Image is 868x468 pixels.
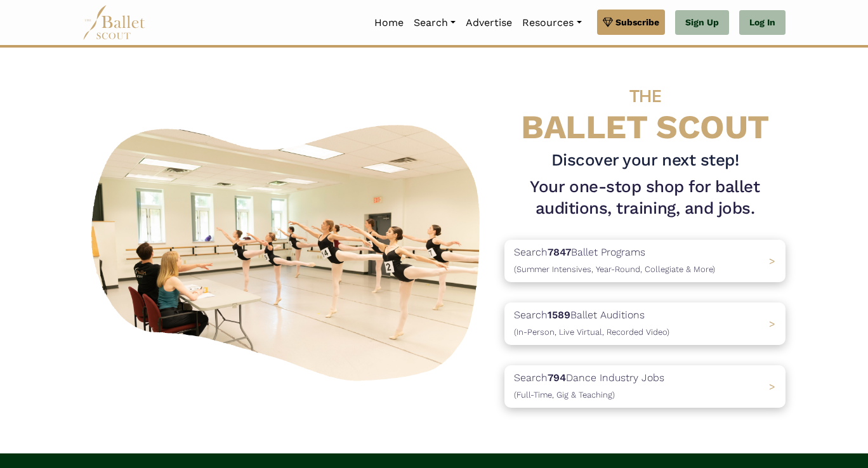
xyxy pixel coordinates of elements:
a: Resources [517,10,586,36]
span: THE [629,86,661,107]
b: 7847 [548,246,571,258]
h3: Discover your next step! [504,150,786,171]
p: Search Dance Industry Jobs [514,370,664,402]
p: Search Ballet Programs [514,244,715,276]
span: Subscribe [615,15,659,29]
span: > [769,255,775,267]
h1: Your one-stop shop for ballet auditions, training, and jobs. [504,176,786,219]
a: Search1589Ballet Auditions(In-Person, Live Virtual, Recorded Video) > [504,302,786,345]
span: (Summer Intensives, Year-Round, Collegiate & More) [514,264,715,274]
span: > [769,318,775,330]
img: gem.svg [603,15,613,29]
a: Search794Dance Industry Jobs(Full-Time, Gig & Teaching) > [504,365,786,408]
p: Search Ballet Auditions [514,307,669,339]
b: 794 [548,372,566,384]
b: 1589 [548,309,570,321]
span: > [769,380,775,393]
a: Log In [739,10,786,36]
a: Search7847Ballet Programs(Summer Intensives, Year-Round, Collegiate & More)> [504,240,786,282]
img: A group of ballerinas talking to each other in a ballet studio [82,113,494,387]
span: (In-Person, Live Virtual, Recorded Video) [514,327,669,337]
a: Home [369,10,409,36]
a: Subscribe [597,10,665,35]
a: Search [409,10,461,36]
a: Sign Up [675,10,729,36]
h4: BALLET SCOUT [504,73,786,145]
span: (Full-Time, Gig & Teaching) [514,390,615,400]
a: Advertise [461,10,517,36]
